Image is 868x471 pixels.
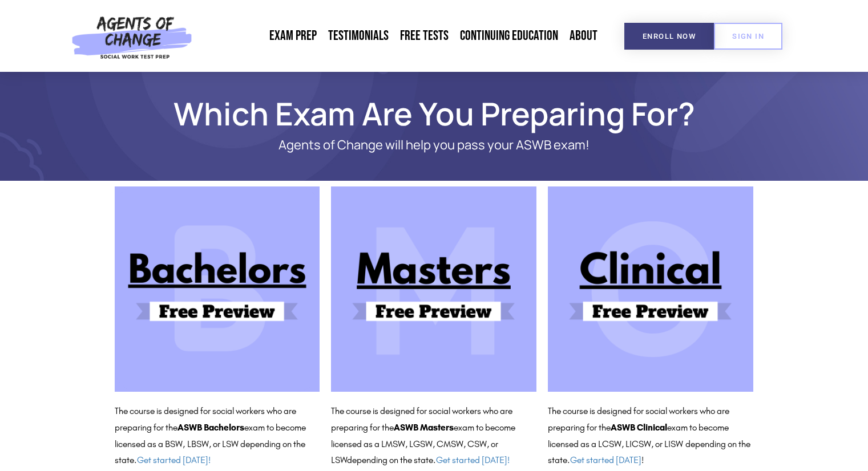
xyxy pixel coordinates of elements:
[714,23,782,50] a: SIGN IN
[331,403,536,469] p: The course is designed for social workers who are preparing for the exam to become licensed as a ...
[570,454,641,465] a: Get started [DATE]
[115,403,320,469] p: The course is designed for social workers who are preparing for the exam to become licensed as a ...
[198,23,603,49] nav: Menu
[611,422,667,433] b: ASWB Clinical
[454,23,564,49] a: Continuing Education
[137,454,211,465] a: Get started [DATE]!
[436,454,510,465] a: Get started [DATE]!
[394,23,454,49] a: Free Tests
[109,100,760,127] h1: Which Exam Are You Preparing For?
[347,454,510,465] span: depending on the state.
[322,23,394,49] a: Testimonials
[567,454,644,465] span: . !
[732,33,764,40] span: SIGN IN
[155,138,714,152] p: Agents of Change will help you pass your ASWB exam!
[548,403,753,469] p: The course is designed for social workers who are preparing for the exam to become licensed as a ...
[177,422,244,433] b: ASWB Bachelors
[394,422,454,433] b: ASWB Masters
[643,33,696,40] span: Enroll Now
[564,23,603,49] a: About
[264,23,322,49] a: Exam Prep
[624,23,714,50] a: Enroll Now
